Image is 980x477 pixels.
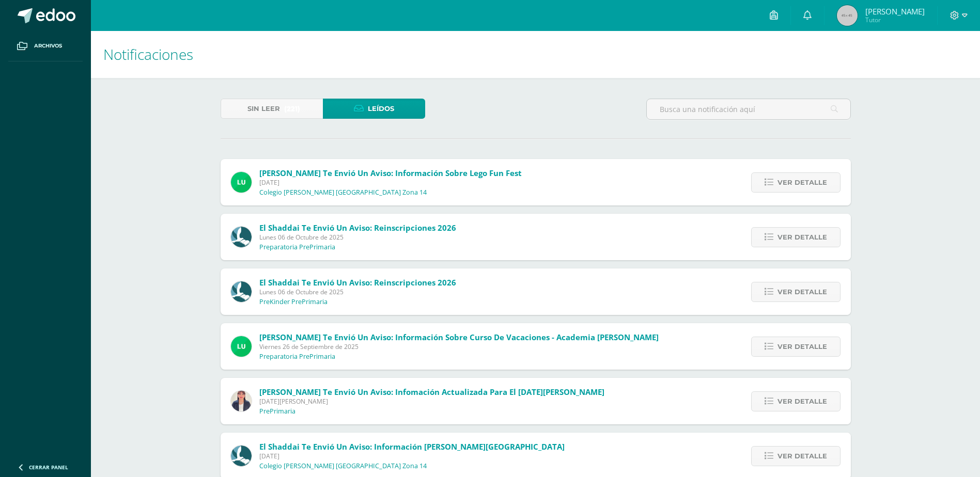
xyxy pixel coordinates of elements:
[323,99,425,119] a: Leídos
[259,441,565,452] span: El Shaddai te envió un aviso: Información [PERSON_NAME][GEOGRAPHIC_DATA]
[231,281,252,302] img: 0214cd8b8679da0f256ec9c9e7ffe613.png
[647,99,850,119] input: Busca una notificación aquí
[231,227,252,247] img: 0214cd8b8679da0f256ec9c9e7ffe613.png
[259,243,335,251] p: Preparatoria PrePrimaria
[777,173,827,192] span: Ver detalle
[259,462,427,470] p: Colegio [PERSON_NAME] [GEOGRAPHIC_DATA] Zona 14
[259,188,427,197] p: Colegio [PERSON_NAME] [GEOGRAPHIC_DATA] Zona 14
[284,99,300,118] span: (221)
[777,447,827,466] span: Ver detalle
[368,99,394,118] span: Leídos
[259,342,659,351] span: Viernes 26 de Septiembre de 2025
[231,172,252,193] img: 54f82b4972d4d37a72c9d8d1d5f4dac6.png
[259,277,456,288] span: El Shaddai te envió un aviso: Reinscripciones 2026
[34,42,62,50] span: Archivos
[259,288,456,296] span: Lunes 06 de Octubre de 2025
[231,391,252,411] img: f390e24f66707965f78b76f0b43abcb8.png
[103,44,193,64] span: Notificaciones
[259,298,328,306] p: PreKinder PrePrimaria
[777,392,827,411] span: Ver detalle
[259,222,456,233] span: El Shaddai te envió un aviso: Reinscripciones 2026
[777,337,827,356] span: Ver detalle
[231,446,252,466] img: 0214cd8b8679da0f256ec9c9e7ffe613.png
[777,282,827,301] span: Ver detalle
[259,353,335,361] p: Preparatoria PrePrimaria
[29,464,68,471] span: Cerrar panel
[259,387,604,397] span: [PERSON_NAME] te envió un aviso: Infomación actualizada para el [DATE][PERSON_NAME]
[777,228,827,247] span: Ver detalle
[837,5,858,26] img: 45x45
[259,168,522,178] span: [PERSON_NAME] te envió un aviso: Información sobre Lego Fun Fest
[259,452,565,460] span: [DATE]
[259,233,456,242] span: Lunes 06 de Octubre de 2025
[221,99,323,119] a: Sin leer(221)
[231,336,252,357] img: 54f82b4972d4d37a72c9d8d1d5f4dac6.png
[865,15,925,24] span: Tutor
[247,99,280,118] span: Sin leer
[259,397,604,406] span: [DATE][PERSON_NAME]
[8,31,83,61] a: Archivos
[259,407,295,416] p: PrePrimaria
[259,178,522,187] span: [DATE]
[259,332,659,342] span: [PERSON_NAME] te envió un aviso: Información sobre curso de vacaciones - Academia [PERSON_NAME]
[865,6,925,17] span: [PERSON_NAME]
